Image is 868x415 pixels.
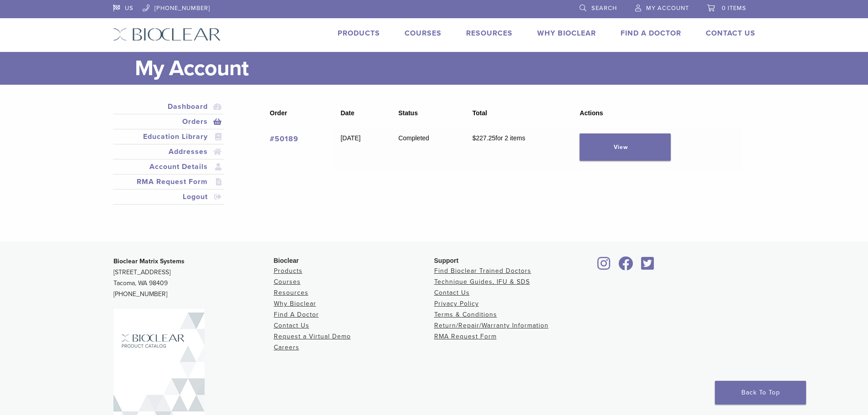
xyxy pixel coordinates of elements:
[434,311,497,318] a: Terms & Conditions
[537,29,596,38] a: Why Bioclear
[274,343,299,351] a: Careers
[274,289,308,297] a: Resources
[274,322,309,329] a: Contact Us
[434,322,549,329] a: Return/Repair/Warranty Information
[274,333,351,340] a: Request a Virtual Demo
[646,5,689,12] span: My Account
[580,133,671,161] a: View order 50189
[473,134,476,142] span: $
[434,333,497,340] a: RMA Request Form
[398,109,418,117] span: Status
[115,101,222,112] a: Dashboard
[113,257,185,265] strong: Bioclear Matrix Systems
[340,134,360,142] time: [DATE]
[338,29,380,38] a: Products
[434,257,459,264] span: Support
[115,131,222,142] a: Education Library
[113,99,224,215] nav: Account pages
[113,28,221,41] img: Bioclear
[591,5,617,12] span: Search
[270,134,298,143] a: View order number 50189
[115,191,222,202] a: Logout
[434,278,530,286] a: Technique Guides, IFU & SDS
[621,29,681,38] a: Find A Doctor
[434,300,479,307] a: Privacy Policy
[473,109,487,117] span: Total
[274,311,319,318] a: Find A Doctor
[473,134,496,142] span: 227.25
[715,381,806,405] a: Back To Top
[270,109,287,117] span: Order
[115,161,222,172] a: Account Details
[706,29,755,38] a: Contact Us
[434,289,470,297] a: Contact Us
[274,300,316,307] a: Why Bioclear
[274,278,301,286] a: Courses
[466,29,513,38] a: Resources
[274,267,303,275] a: Products
[722,5,746,12] span: 0 items
[115,116,222,127] a: Orders
[463,127,571,171] td: for 2 items
[434,267,531,275] a: Find Bioclear Trained Doctors
[113,256,274,300] p: [STREET_ADDRESS] Tacoma, WA 98409 [PHONE_NUMBER]
[616,262,637,271] a: Bioclear
[405,29,442,38] a: Courses
[115,176,222,187] a: RMA Request Form
[638,262,657,271] a: Bioclear
[595,262,614,271] a: Bioclear
[340,109,354,117] span: Date
[135,52,755,85] h1: My Account
[115,146,222,157] a: Addresses
[389,127,463,171] td: Completed
[274,257,299,264] span: Bioclear
[580,109,603,117] span: Actions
